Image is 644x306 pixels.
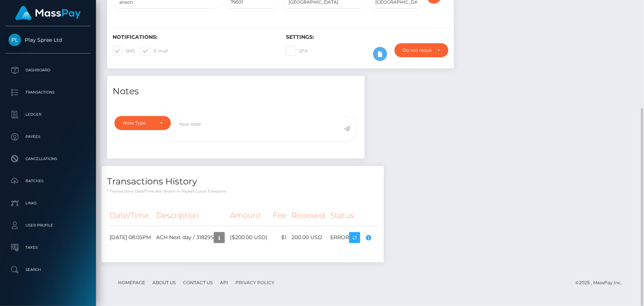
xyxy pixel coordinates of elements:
[6,61,90,79] a: Dashboard
[15,6,81,20] img: MassPay Logo
[154,226,227,249] td: ACH Next day / 318295
[141,46,168,56] label: E-mail
[233,277,278,288] a: Privacy Policy
[6,150,90,168] a: Cancellations
[8,220,87,231] p: User Profile
[113,34,275,40] h6: Notifications:
[149,277,179,288] a: About Us
[8,264,87,275] p: Search
[123,120,154,126] div: Note Type
[8,109,87,120] p: Ledger
[6,37,90,43] span: Play Spree Ltd
[6,194,90,212] a: Links
[6,261,90,279] a: Search
[8,153,87,164] p: Cancellations
[114,116,171,130] button: Note Type
[6,127,90,146] a: Payees
[270,205,289,226] th: Fee
[113,46,135,56] label: SMS
[286,34,448,40] h6: Settings:
[8,198,87,209] p: Links
[107,205,154,226] th: Date/Time
[154,205,227,226] th: Description
[180,277,216,288] a: Contact Us
[8,87,87,98] p: Transactions
[8,34,21,46] img: Play Spree Ltd
[286,46,308,56] label: 2FA
[6,105,90,124] a: Ledger
[227,226,270,249] td: ($200.00 USD)
[575,279,627,287] div: © 2025 , MassPay Inc.
[395,43,448,57] button: Do not require
[227,205,270,226] th: Amount
[328,205,378,226] th: Status
[217,277,231,288] a: API
[6,238,90,257] a: Taxes
[8,242,87,253] p: Taxes
[107,226,154,249] td: [DATE] 08:05PM
[270,226,289,249] td: $1
[107,175,378,188] h4: Transactions History
[289,226,328,249] td: 200.00 USD
[8,176,87,187] p: Batches
[403,47,431,53] div: Do not require
[289,205,328,226] th: Received
[8,65,87,76] p: Dashboard
[6,216,90,235] a: User Profile
[107,188,378,194] p: * Transactions date/time are shown in payee's local timezone
[6,83,90,102] a: Transactions
[8,131,87,142] p: Payees
[115,277,148,288] a: Homepage
[6,172,90,190] a: Batches
[113,85,359,98] h4: Notes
